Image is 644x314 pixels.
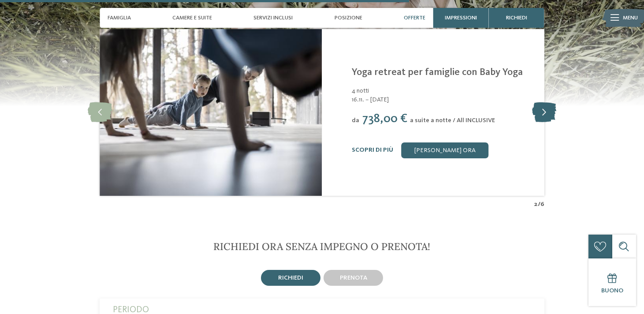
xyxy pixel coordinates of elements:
[278,275,303,281] span: richiedi
[534,200,538,209] span: 2
[601,288,623,294] span: Buono
[352,67,523,77] a: Yoga retreat per famiglie con Baby Yoga
[253,15,293,21] span: Servizi inclusi
[445,15,477,21] span: Impressioni
[100,29,322,196] img: Yoga retreat per famiglie con Baby Yoga
[213,240,430,253] span: RICHIEDI ORA SENZA IMPEGNO O PRENOTA!
[335,15,362,21] span: Posizione
[404,15,425,21] span: Offerte
[410,117,495,123] span: a suite a notte / All INCLUSIVE
[172,15,212,21] span: Camere e Suite
[340,275,367,281] span: prenota
[322,268,384,287] a: prenota
[352,117,359,123] span: da
[352,147,393,153] a: Scopri di più
[352,88,369,94] span: 4 notti
[401,142,488,158] a: [PERSON_NAME] ora
[506,15,527,21] span: richiedi
[108,15,131,21] span: Famiglia
[352,95,534,104] span: 16.11. – [DATE]
[538,200,540,209] span: /
[588,258,636,306] a: Buono
[540,200,544,209] span: 6
[362,113,407,125] span: 738,00 €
